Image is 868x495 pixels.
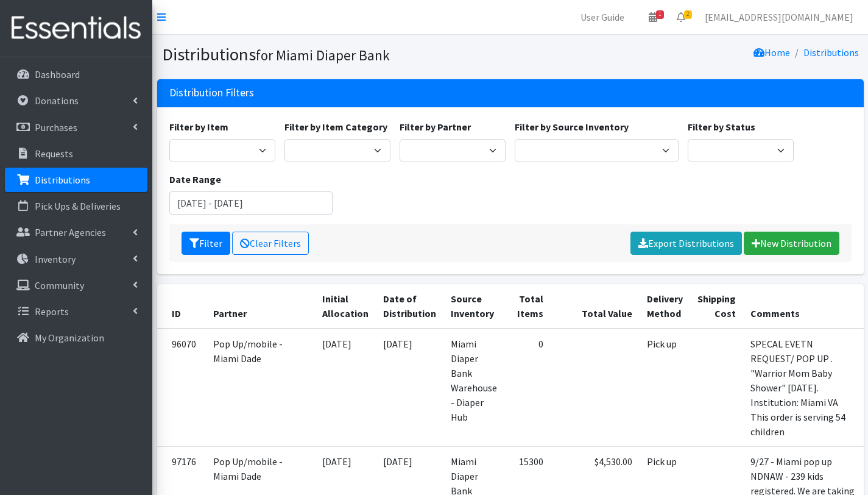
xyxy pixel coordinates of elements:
input: January 1, 2011 - December 31, 2011 [169,191,333,215]
a: Purchases [5,115,147,140]
label: Filter by Item Category [284,119,387,134]
p: Partner Agencies [35,226,106,238]
p: Reports [35,305,69,318]
a: Dashboard [5,62,147,87]
th: Shipping Cost [690,284,743,329]
a: Distributions [803,46,859,59]
a: Reports [5,299,147,324]
td: [DATE] [315,329,376,447]
th: Total Items [504,284,551,329]
a: [EMAIL_ADDRESS][DOMAIN_NAME] [695,5,863,29]
th: ID [157,284,206,329]
a: Export Distributions [630,232,742,255]
td: Pop Up/mobile - Miami Dade [206,329,315,447]
a: My Organization [5,326,147,350]
td: Pick up [640,329,690,447]
th: Initial Allocation [315,284,376,329]
a: Home [753,46,790,59]
th: Comments [743,284,865,329]
th: Date of Distribution [376,284,443,329]
label: Filter by Source Inventory [515,119,629,134]
a: Partner Agencies [5,220,147,244]
h1: Distributions [162,44,506,65]
th: Partner [206,284,315,329]
a: Requests [5,141,147,166]
th: Source Inventory [443,284,504,329]
label: Filter by Partner [400,119,471,134]
a: Donations [5,88,147,113]
span: 2 [684,10,692,19]
p: Purchases [35,121,77,134]
p: Requests [35,148,73,160]
a: User Guide [571,5,634,29]
th: Delivery Method [640,284,690,329]
label: Filter by Item [169,119,228,134]
a: Community [5,273,147,297]
td: [DATE] [376,329,443,447]
a: Inventory [5,247,147,271]
img: HumanEssentials [5,8,147,49]
a: Clear Filters [232,232,309,255]
label: Filter by Status [688,119,755,134]
p: Dashboard [35,68,80,80]
p: Distributions [35,174,90,186]
label: Date Range [169,172,221,187]
td: 96070 [157,329,206,447]
p: Donations [35,94,79,107]
td: SPECAL EVETN REQUEST/ POP UP . "Warrior Mom Baby Shower" [DATE]. Institution: Miami VA This order... [743,329,865,447]
button: Filter [182,232,230,255]
a: Pick Ups & Deliveries [5,194,147,218]
a: Distributions [5,168,147,192]
p: Pick Ups & Deliveries [35,200,121,212]
a: 2 [667,5,695,29]
td: Miami Diaper Bank Warehouse - Diaper Hub [443,329,504,447]
small: for Miami Diaper Bank [256,46,390,64]
h3: Distribution Filters [169,87,254,99]
a: New Distribution [744,232,839,255]
th: Total Value [551,284,640,329]
p: Inventory [35,253,76,265]
td: 0 [504,329,551,447]
span: 1 [656,10,664,19]
a: 1 [639,5,667,29]
p: My Organization [35,332,104,344]
p: Community [35,279,84,291]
